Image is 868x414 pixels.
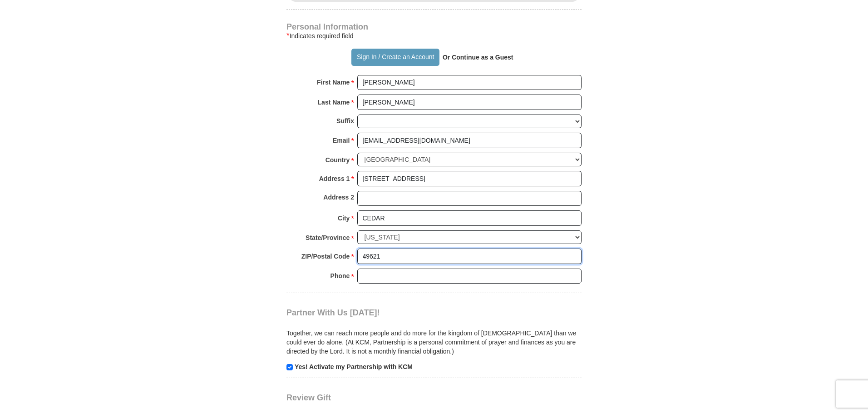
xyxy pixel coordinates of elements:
strong: ZIP/Postal Code [301,250,350,263]
strong: City [338,212,350,224]
strong: Address 1 [319,172,350,185]
strong: Yes! Activate my Partnership with KCM [295,363,413,370]
div: Indicates required field [286,30,582,41]
p: Together, we can reach more people and do more for the kingdom of [DEMOGRAPHIC_DATA] than we coul... [286,329,582,356]
strong: Or Continue as a Guest [443,54,513,61]
strong: Email [333,134,350,147]
strong: Address 2 [323,191,354,204]
strong: State/Province [306,231,350,244]
button: Sign In / Create an Account [351,49,439,66]
strong: Country [325,154,350,166]
strong: Suffix [336,115,354,127]
strong: Phone [330,269,350,282]
h4: Personal Information [286,23,582,30]
strong: Last Name [318,96,350,109]
span: Partner With Us [DATE]! [286,308,380,317]
span: Review Gift [286,393,331,402]
strong: First Name [317,76,350,89]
